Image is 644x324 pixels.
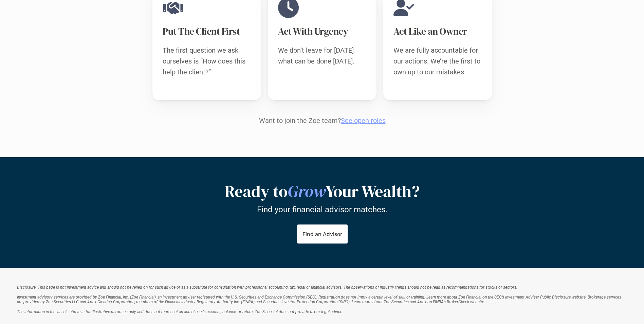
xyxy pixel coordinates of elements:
a: Find an Advisor [297,224,347,244]
em: Investment advisory services are provided by Zoe Financial, Inc. (Zoe Financial), an investment a... [17,295,622,304]
p: Find an Advisor [302,231,342,237]
h3: Act With Urgency [278,25,366,38]
em: Grow [288,180,326,202]
h2: Ready to Your Wealth? [152,182,492,201]
a: See open roles [341,116,385,125]
h3: Put The Client First [163,25,251,38]
p: The first question we ask ourselves is “How does this help the client?” [163,45,251,77]
p: We don’t leave for [DATE] what can be done [DATE]. [278,45,366,67]
em: The information in the visuals above is for illustrative purposes only and does not represent an ... [17,309,343,314]
h3: Act Like an Owner [393,25,482,38]
em: Disclosure: This page is not investment advice and should not be relied on for such advice or as ... [17,285,517,290]
p: Find your financial advisor matches. [257,204,387,214]
p: Want to join the Zoe team? [152,116,492,125]
p: We are fully accountable for our actions. We’re the first to own up to our mistakes. [393,45,482,77]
